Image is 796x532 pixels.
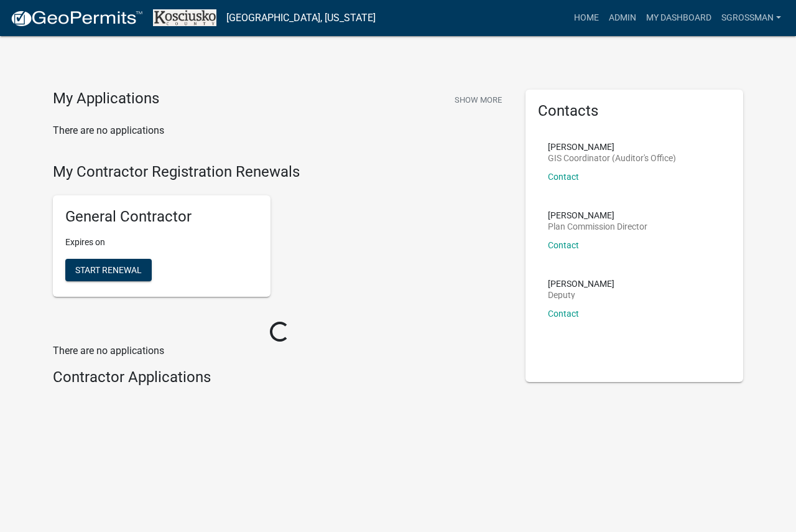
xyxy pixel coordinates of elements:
a: Admin [604,6,641,30]
h5: General Contractor [65,208,258,226]
button: Show More [450,90,507,110]
a: Home [569,6,604,30]
button: Start Renewal [65,259,152,281]
wm-registration-list-section: My Contractor Registration Renewals [53,163,507,307]
h4: My Contractor Registration Renewals [53,163,507,181]
img: Kosciusko County, Indiana [153,9,216,26]
h4: My Applications [53,90,159,108]
p: [PERSON_NAME] [548,142,676,151]
p: There are no applications [53,343,507,358]
span: Start Renewal [75,265,142,275]
a: Contact [548,309,579,319]
h5: Contacts [538,102,731,120]
p: Plan Commission Director [548,222,647,231]
p: [PERSON_NAME] [548,211,647,220]
a: Contact [548,172,579,182]
wm-workflow-list-section: Contractor Applications [53,368,507,391]
a: My Dashboard [641,6,716,30]
a: Contact [548,240,579,250]
h4: Contractor Applications [53,368,507,386]
p: Expires on [65,236,258,249]
a: sgrossman [716,6,786,30]
p: There are no applications [53,123,507,138]
p: [PERSON_NAME] [548,279,614,288]
p: Deputy [548,291,614,299]
p: GIS Coordinator (Auditor's Office) [548,154,676,162]
a: [GEOGRAPHIC_DATA], [US_STATE] [226,7,376,29]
